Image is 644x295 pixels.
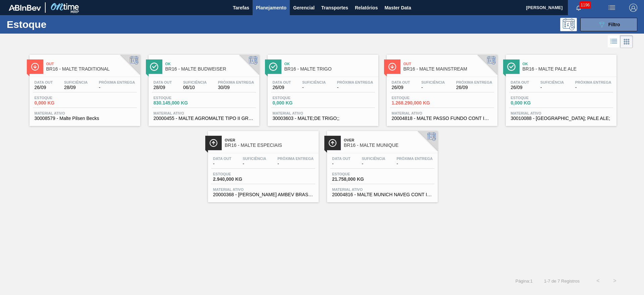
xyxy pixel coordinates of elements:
[396,161,433,166] span: -
[284,62,375,66] span: Ok
[511,85,529,90] span: 26/09
[35,111,135,115] span: Material ativo
[337,85,373,90] span: -
[421,85,445,90] span: -
[150,62,158,71] img: Ícone
[46,62,137,66] span: Out
[165,62,256,66] span: Ok
[501,50,620,126] a: ÍconeOkBR16 - MALTE PALE ALEData out26/09Suficiência-Próxima Entrega-Estoque0,000 KGMaterial ativ...
[9,5,41,11] img: TNhmsLtSVTkK8tSr43FrP2fwEKptu5GPRR3wAAAABJRU5ErkJggg==
[273,111,373,115] span: Material ativo
[213,187,314,192] span: Material ativo
[35,100,82,106] span: 0,000 KG
[213,172,260,176] span: Estoque
[144,50,263,126] a: ÍconeOkBR16 - MALTE BUDWEISERData out28/09Suficiência06/10Próxima Entrega30/09Estoque830.145,000 ...
[392,116,492,121] span: 20004818 - MALTE PASSO FUNDO CONT IMPORT SUP 40%
[392,85,410,90] span: 26/09
[213,161,231,166] span: -
[355,4,378,12] span: Relatórios
[332,187,433,192] span: Material ativo
[273,96,320,100] span: Estoque
[213,157,231,161] span: Data out
[256,4,286,12] span: Planejamento
[332,172,379,176] span: Estoque
[404,67,494,72] span: BR16 - MALTE MAINSTREAM
[382,50,501,126] a: ÍconeOutBR16 - MALTE MAINSTREAMData out26/09Suficiência-Próxima Entrega26/09Estoque1.268.290,000 ...
[606,272,623,289] button: >
[608,35,620,48] div: Visão em Lista
[568,3,589,12] button: Notificações
[332,192,433,197] span: 20004816 - MALTE MUNICH NAVEG CONT IMPORT SUP 40%
[154,100,201,106] span: 830.145,000 KG
[243,157,266,161] span: Suficiência
[523,67,613,72] span: BR16 - MALTE PALE ALE
[560,18,577,31] div: Pogramando: nenhum usuário selecionado
[46,67,137,72] span: BR16 - MALTE TRADITIONAL
[388,62,396,71] img: Ícone
[183,85,207,90] span: 06/10
[273,100,320,106] span: 0,000 KG
[99,85,135,90] span: -
[213,177,260,182] span: 2.940,000 KG
[456,80,492,84] span: Próxima Entrega
[233,4,249,12] span: Tarefas
[165,67,256,72] span: BR16 - MALTE BUDWEISER
[404,62,494,66] span: Out
[543,279,580,284] span: 1 - 7 de 7 Registros
[332,157,351,161] span: Data out
[322,126,441,202] a: ÍconeOverBR16 - MALTE MUNIQUEData out-Suficiência-Próxima Entrega-Estoque21.758,000 KGMaterial at...
[629,4,637,12] img: Logout
[277,161,314,166] span: -
[154,85,172,90] span: 28/09
[273,80,291,84] span: Data out
[209,139,218,147] img: Ícone
[203,126,322,202] a: ÍconeOverBR16 - MALTE ESPECIAISData out-Suficiência-Próxima Entrega-Estoque2.940,000 KGMaterial a...
[35,80,53,84] span: Data out
[24,50,144,126] a: ÍconeOutBR16 - MALTE TRADITIONALData out26/09Suficiência28/09Próxima Entrega-Estoque0,000 KGMater...
[277,157,314,161] span: Próxima Entrega
[511,96,558,100] span: Estoque
[511,80,529,84] span: Data out
[620,35,633,48] div: Visão em Cards
[154,96,201,100] span: Estoque
[344,138,434,142] span: Over
[321,4,348,12] span: Transportes
[183,80,207,84] span: Suficiência
[7,20,107,28] h1: Estoque
[511,116,611,121] span: 30010088 - MALTE; PALE ALE;
[580,18,637,31] button: Filtro
[269,62,277,71] img: Ícone
[392,96,439,100] span: Estoque
[154,111,254,115] span: Material ativo
[384,4,411,12] span: Master Data
[507,62,516,71] img: Ícone
[218,80,254,84] span: Próxima Entrega
[608,4,616,12] img: userActions
[575,80,611,84] span: Próxima Entrega
[302,80,326,84] span: Suficiência
[225,143,315,148] span: BR16 - MALTE ESPECIAIS
[302,85,326,90] span: -
[332,161,351,166] span: -
[225,138,315,142] span: Over
[392,111,492,115] span: Material ativo
[213,192,314,197] span: 20000368 - MALTE TORRADO AMBEV BRASIL SACO 40 KG
[421,80,445,84] span: Suficiência
[293,4,315,12] span: Gerencial
[608,22,620,27] span: Filtro
[511,100,558,106] span: 0,000 KG
[575,85,611,90] span: -
[263,50,382,126] a: ÍconeOkBR16 - MALTE TRIGOData out26/09Suficiência-Próxima Entrega-Estoque0,000 KGMaterial ativo30...
[35,85,53,90] span: 26/09
[218,85,254,90] span: 30/09
[396,157,433,161] span: Próxima Entrega
[273,85,291,90] span: 26/09
[243,161,266,166] span: -
[337,80,373,84] span: Próxima Entrega
[392,80,410,84] span: Data out
[332,177,379,182] span: 21.758,000 KG
[540,80,564,84] span: Suficiência
[523,62,613,66] span: Ok
[31,62,39,71] img: Ícone
[99,80,135,84] span: Próxima Entrega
